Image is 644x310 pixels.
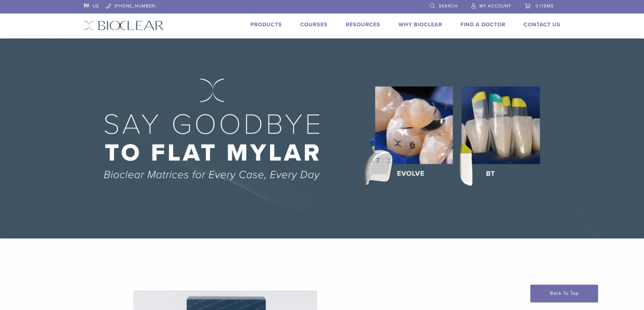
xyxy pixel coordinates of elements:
[300,21,328,28] a: Courses
[399,21,442,28] a: Why Bioclear
[346,21,380,28] a: Resources
[530,285,598,302] a: Back To Top
[460,21,505,28] a: Find A Doctor
[479,3,511,9] span: My Account
[439,3,458,9] span: Search
[535,3,554,9] span: 0 items
[524,21,560,28] a: Contact Us
[251,21,282,28] a: Products
[84,21,164,30] img: Bioclear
